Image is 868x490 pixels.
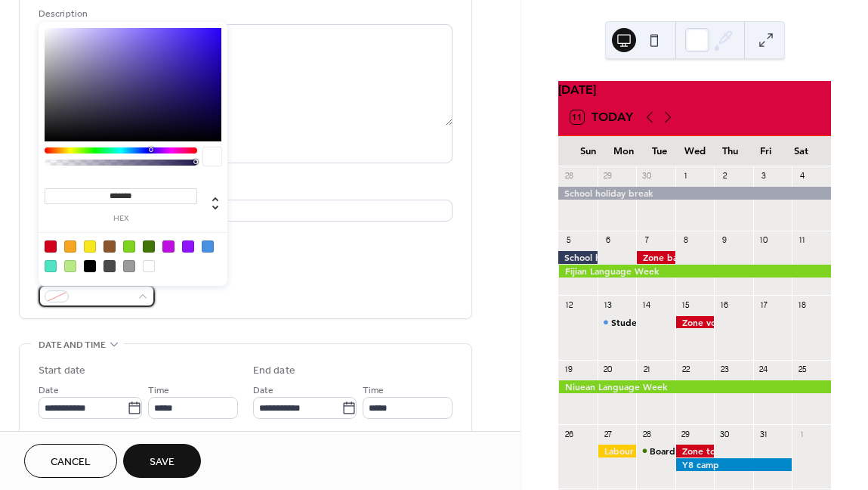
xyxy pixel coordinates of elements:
div: #9B9B9B [123,260,135,272]
div: Niuean Language Week [558,380,831,393]
div: 22 [680,364,691,376]
div: #8B572A [103,240,116,253]
div: Location [39,181,449,197]
div: 17 [758,299,769,311]
div: Labour Day - school closed [598,445,637,457]
div: 29 [680,429,691,440]
div: #4A4A4A [103,260,116,272]
span: Date [253,383,273,399]
div: 18 [796,299,808,311]
div: Thu [712,136,748,166]
div: Wed [677,136,712,166]
div: 1 [680,171,691,182]
div: 5 [563,235,574,247]
div: 15 [680,299,691,311]
div: 10 [758,235,769,247]
div: Tue [641,136,677,166]
div: Sat [783,136,819,166]
div: 23 [718,364,730,376]
div: Mon [606,136,641,166]
label: hex [45,215,197,223]
div: Zone volleyball [675,316,715,329]
div: #9013FE [182,240,194,253]
div: School holiday break [558,251,598,264]
div: 1 [796,429,808,440]
div: 6 [602,235,613,247]
div: #B8E986 [64,260,76,272]
div: 8 [680,235,691,247]
div: #7ED321 [123,240,135,253]
div: #D0021B [45,240,57,253]
span: Time [363,383,384,399]
div: 24 [758,364,769,376]
div: 14 [641,299,652,311]
div: 9 [718,235,730,247]
div: 11 [796,235,808,247]
div: 16 [718,299,730,311]
div: Description [39,6,449,22]
div: 30 [718,429,730,440]
div: 25 [796,364,808,376]
div: #F8E71C [84,240,96,253]
div: #000000 [84,260,96,272]
div: 29 [602,171,613,182]
div: 20 [602,364,613,376]
div: Fri [748,136,783,166]
div: #BD10E0 [162,240,175,253]
div: Start date [39,363,85,379]
div: #417505 [143,240,155,253]
div: Student led conferences [611,316,717,329]
div: Student led conferences [598,316,637,329]
div: Sun [570,136,606,166]
div: 27 [602,429,613,440]
div: 28 [641,429,652,440]
div: 19 [563,364,574,376]
div: Fijian Language Week [558,265,831,278]
div: Zone touch [675,445,715,457]
div: 13 [602,299,613,311]
div: 7 [641,235,652,247]
div: Board meeting [650,445,714,457]
div: #4A90E2 [202,240,214,253]
div: 3 [758,171,769,182]
div: Zone basketball [636,251,675,264]
button: Save [123,444,201,478]
div: [DATE] [558,81,831,99]
div: #50E3C2 [45,260,57,272]
div: 30 [641,171,652,182]
div: 2 [718,171,730,182]
span: Date and time [39,337,106,353]
div: 26 [563,429,574,440]
div: 31 [758,429,769,440]
span: Cancel [51,454,91,470]
span: Save [150,454,175,470]
div: 21 [641,364,652,376]
span: Time [148,383,169,399]
div: 4 [796,171,808,182]
button: 11Today [565,107,638,128]
div: 28 [563,171,574,182]
div: School holiday break [558,187,831,200]
div: #FFFFFF [143,260,155,272]
div: #F5A623 [64,240,76,253]
div: End date [253,363,295,379]
div: Y8 camp [675,458,792,471]
button: Cancel [24,444,117,478]
div: 12 [563,299,574,311]
div: Board meeting [636,445,675,457]
span: Date [39,383,59,399]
